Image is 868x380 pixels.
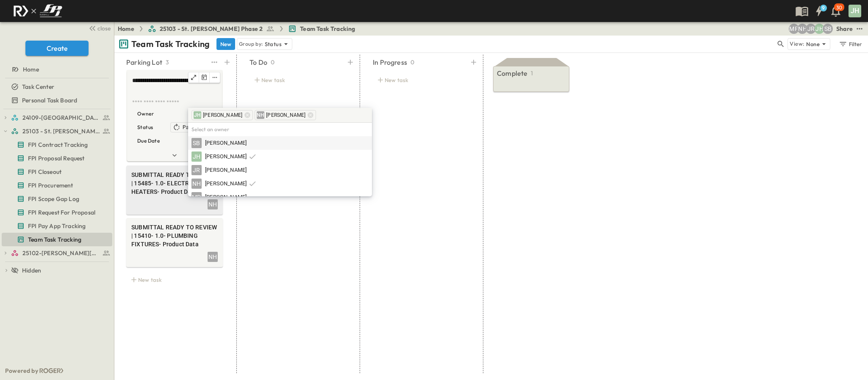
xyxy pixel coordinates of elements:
span: close [97,24,111,33]
p: Complete [497,68,527,78]
div: Share [836,25,853,33]
div: 25103 - St. [PERSON_NAME] Phase 2test [2,124,112,138]
div: FPI Pay App Trackingtest [2,219,112,233]
span: Personal Task Board [22,96,77,105]
a: 25103 - St. [PERSON_NAME] Phase 2 [148,25,275,33]
a: FPI Proposal Request [2,152,111,164]
div: JH [849,5,861,17]
span: Team Task Tracking [300,25,355,33]
a: 24109-St. Teresa of Calcutta Parish Hall [11,112,111,124]
div: FPI Procurementtest [2,179,112,192]
span: 24109-St. Teresa of Calcutta Parish Hall [22,113,100,122]
p: Status [265,40,282,48]
button: Create [25,41,89,56]
div: NH [208,252,218,262]
button: JH [848,4,862,18]
p: To Do [250,57,267,67]
span: Team Task Tracking [28,235,81,244]
a: Team Task Tracking [2,234,111,245]
div: Filter [838,39,862,49]
nav: breadcrumbs [118,25,360,33]
span: 25102-Christ The Redeemer Anglican Church [22,249,100,257]
a: FPI Contract Tracking [2,139,111,151]
p: Group by: [239,40,263,48]
div: JR [191,165,202,175]
div: JH [191,151,202,162]
div: FPI Closeouttest [2,165,112,179]
button: close [85,22,112,34]
div: FPI Scope Gap Logtest [2,192,112,206]
button: test [209,56,219,68]
span: [PERSON_NAME] [205,166,247,174]
span: [PERSON_NAME] [266,112,305,118]
span: [PERSON_NAME] [205,153,247,161]
a: 25103 - St. [PERSON_NAME] Phase 2 [11,125,111,137]
div: Nila Hutcheson (nhutcheson@fpibuilders.com) [797,24,807,34]
span: Parking Lot [183,124,210,131]
div: Monica Pruteanu (mpruteanu@fpibuilders.com) [789,24,799,34]
span: Home [23,65,39,74]
a: Home [118,25,134,33]
div: 25102-Christ The Redeemer Anglican Churchtest [2,246,112,260]
p: 0 [271,58,275,66]
p: Owner [137,110,154,118]
span: SUBMITTAL READY TO REVIEW | 15410- 1.0- PLUMBING FIXTURES- Product Data [131,223,218,248]
div: 24109-St. Teresa of Calcutta Parish Halltest [2,111,112,124]
div: Personal Task Boardtest [2,94,112,107]
p: Due Date [137,137,160,145]
p: In Progress [373,57,407,67]
h6: 9 [822,5,825,11]
span: Task Center [22,83,54,91]
p: 30 [836,4,842,11]
span: FPI Contract Tracking [28,140,88,149]
span: FPI Scope Gap Log [28,195,79,203]
span: 25103 - St. [PERSON_NAME] Phase 2 [160,25,263,33]
span: 25103 - St. [PERSON_NAME] Phase 2 [22,127,100,135]
a: FPI Request For Proposal [2,207,111,218]
div: FPI Proposal Requesttest [2,151,112,165]
div: FPI Contract Trackingtest [2,138,112,151]
p: Team Task Tracking [131,38,210,50]
div: MP [191,192,202,202]
span: [PERSON_NAME] [203,112,242,118]
div: SUBMITTAL READY TO REVIEW | 15485- 1.0- ELECTRIC WATER HEATERS- Product DataNH [126,165,223,215]
div: New task [250,74,346,86]
button: Filter [835,38,865,50]
p: 1 [531,69,533,77]
h6: Select an owner [188,123,372,136]
a: FPI Closeout [2,166,111,178]
div: NH [257,111,264,119]
div: NH [191,179,202,189]
span: SUBMITTAL READY TO REVIEW | 15485- 1.0- ELECTRIC WATER HEATERS- Product Data [131,171,218,196]
p: Status [137,123,153,132]
button: edit [210,72,220,83]
span: FPI Closeout [28,168,61,176]
button: 9 [810,3,827,19]
span: [PERSON_NAME] [205,193,247,201]
div: Jose Hurtado (jhurtado@fpibuilders.com) [814,24,824,34]
a: FPI Scope Gap Log [2,193,111,205]
div: Sterling Barnett (sterling@fpibuilders.com) [823,24,833,34]
p: None [806,40,820,48]
span: FPI Proposal Request [28,154,84,162]
a: Task Center [2,81,111,93]
span: FPI Request For Proposal [28,208,95,217]
span: FPI Pay App Tracking [28,222,86,230]
p: View: [790,39,804,49]
button: Open [189,72,199,83]
div: SB [191,138,202,148]
a: Home [2,63,111,75]
div: NH [208,199,218,209]
a: Team Task Tracking [288,25,355,33]
a: Personal Task Board [2,94,111,106]
div: FPI Request For Proposaltest [2,206,112,219]
button: Tracking Date Menu [199,72,210,83]
div: Jayden Ramirez (jramirez@fpibuilders.com) [806,24,816,34]
div: JH [194,111,201,119]
a: FPI Procurement [2,179,111,191]
div: New task [373,74,469,86]
div: SUBMITTAL READY TO REVIEW | 15410- 1.0- PLUMBING FIXTURES- Product DataNH [126,218,223,267]
div: New task [126,274,223,286]
p: 3 [166,58,169,66]
span: Hidden [22,266,41,275]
